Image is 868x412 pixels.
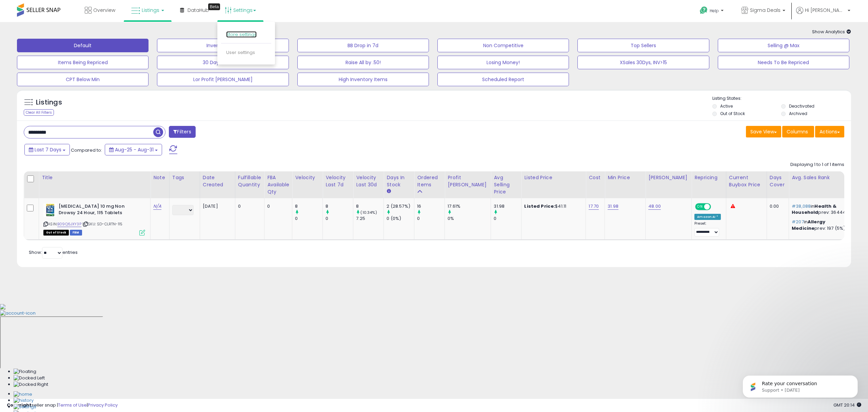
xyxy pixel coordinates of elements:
[792,203,858,216] p: in prev: 36444 (5%)
[157,56,289,69] button: 30 Day Decrease
[43,203,145,235] div: ASIN:
[792,219,858,231] p: in prev: 197 (5%)
[589,174,602,181] div: Cost
[360,210,377,215] small: (10.34%)
[105,144,162,155] button: Aug-25 - Aug-31
[115,146,154,153] span: Aug-25 - Aug-31
[93,7,115,14] span: Overview
[14,375,45,381] img: Docked Left
[787,128,808,135] span: Columns
[387,188,391,194] small: Days In Stock.
[157,73,289,86] button: Lor Profit [PERSON_NAME]
[42,174,147,181] div: Title
[267,174,289,195] div: FBA Available Qty
[238,203,259,209] div: 0
[524,174,583,181] div: Listed Price
[267,203,287,209] div: 0
[57,221,81,227] a: B09Q6JXY3P
[153,174,166,181] div: Note
[792,203,811,209] span: #38,088
[417,216,445,222] div: 0
[770,203,784,209] div: 0.00
[325,174,350,188] div: Velocity Last 7d
[494,216,521,222] div: 0
[577,56,709,69] button: XSales 30Dys, INV>15
[226,49,255,56] a: User settings
[608,174,643,181] div: Min Price
[356,216,383,222] div: 7.25
[356,174,381,188] div: Velocity Last 30d
[169,126,195,138] button: Filters
[325,216,353,222] div: 0
[608,203,618,210] a: 31.98
[648,174,689,181] div: [PERSON_NAME]
[24,144,70,155] button: Last 7 Days
[577,39,709,52] button: Top Sellers
[524,203,555,209] b: Listed Price:
[494,203,521,209] div: 31.98
[494,174,518,195] div: Avg Selling Price
[796,7,850,22] a: Hi [PERSON_NAME]
[437,56,569,69] button: Losing Money!
[710,8,719,14] span: Help
[172,174,197,181] div: Tags
[720,111,745,116] label: Out of Stock
[718,39,849,52] button: Selling @ Max
[82,221,122,227] span: | SKU: SD-CLRTN-115
[437,39,569,52] button: Non Competitive
[203,203,230,209] div: [DATE]
[35,146,61,153] span: Last 7 Days
[448,203,491,209] div: 17.61%
[59,203,141,218] b: [MEDICAL_DATA] 10 mg Non Drowsy 24 Hour, 115 Tablets
[648,203,661,210] a: 48.00
[792,219,804,225] span: #207
[14,391,32,398] img: Home
[792,174,861,181] div: Avg. Sales Rank
[524,203,580,209] div: $41.11
[812,29,851,35] span: Show Analytics
[43,203,57,217] img: 41TsMIUuIKL._SL40_.jpg
[295,203,322,209] div: 8
[448,216,491,222] div: 0%
[169,171,200,198] th: CSV column name: cust_attr_1_Tags
[694,174,723,181] div: Repricing
[782,126,814,137] button: Columns
[770,174,786,188] div: Days Cover
[417,174,442,188] div: Ordered Items
[297,56,429,69] button: Raise All by .50!
[295,216,322,222] div: 0
[732,361,868,409] iframe: Intercom notifications message
[208,3,220,10] div: Tooltip anchor
[203,174,232,188] div: Date Created
[694,214,721,220] div: Amazon AI *
[712,95,851,102] p: Listing States:
[142,7,159,14] span: Listings
[720,103,733,109] label: Active
[696,204,704,210] span: ON
[815,126,844,137] button: Actions
[387,174,411,188] div: Days In Stock
[43,230,69,236] span: All listings that are currently out of stock and unavailable for purchase on Amazon
[589,203,599,210] a: 17.70
[14,369,36,375] img: Floating
[694,1,730,22] a: Help
[448,174,488,188] div: Profit [PERSON_NAME]
[699,6,708,15] i: Get Help
[14,381,48,388] img: Docked Right
[188,7,209,14] span: DataHub
[417,203,445,209] div: 16
[792,203,836,216] span: Health & Household
[226,31,257,38] a: Store settings
[238,174,261,188] div: Fulfillable Quantity
[356,203,383,209] div: 8
[70,230,82,236] span: FBM
[14,397,34,404] img: History
[297,39,429,52] button: BB Drop in 7d
[710,204,721,210] span: OFF
[387,216,414,222] div: 0 (0%)
[71,147,102,153] span: Compared to:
